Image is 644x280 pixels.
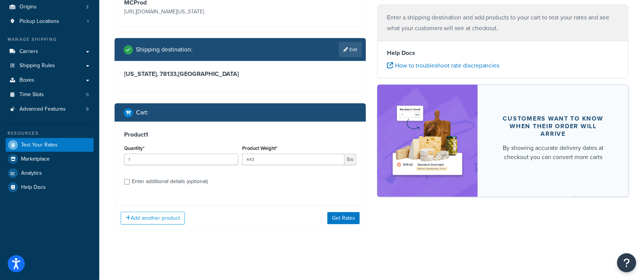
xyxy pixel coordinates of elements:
a: Shipping Rules [6,59,94,73]
div: Manage Shipping [6,36,94,43]
span: 1 [87,18,89,25]
div: Enter additional details (optional) [132,176,208,187]
h4: Help Docs [387,48,619,58]
button: Add another product [121,212,185,225]
a: Boxes [6,73,94,87]
input: Enter additional details (optional) [124,179,130,185]
input: 0.0 [124,154,238,165]
span: Help Docs [21,184,46,191]
img: feature-image-ddt-36eae7f7280da8017bfb280eaccd9c446f90b1fe08728e4019434db127062ab4.png [389,96,466,185]
a: Advanced Features9 [6,102,94,116]
input: 0.00 [242,154,345,165]
a: Test Your Rates [6,138,94,152]
label: Product Weight* [242,145,277,151]
a: Pickup Locations1 [6,14,94,29]
li: Advanced Features [6,102,94,116]
span: Marketplace [21,156,50,163]
span: Advanced Features [19,106,66,113]
div: By showing accurate delivery dates at checkout you can convert more carts [496,143,610,162]
span: lbs [345,154,356,165]
button: Get Rates [327,212,360,224]
li: Time Slots [6,88,94,102]
span: 9 [86,106,89,113]
a: Edit [339,42,362,57]
a: Analytics [6,166,94,180]
a: How to troubleshoot rate discrepancies [387,61,500,70]
label: Quantity* [124,145,144,151]
h3: [US_STATE], 78133 , [GEOGRAPHIC_DATA] [124,70,356,78]
span: Boxes [19,77,34,84]
div: Customers want to know when their order will arrive [496,115,610,138]
span: Analytics [21,170,42,177]
a: Carriers [6,45,94,59]
li: Pickup Locations [6,14,94,29]
span: Test Your Rates [21,142,58,148]
h3: Product 1 [124,131,356,138]
span: Time Slots [19,92,44,98]
h2: Cart : [136,109,149,116]
span: 0 [86,92,89,98]
p: [URL][DOMAIN_NAME][US_STATE] [124,6,238,17]
span: 2 [86,4,89,10]
span: Shipping Rules [19,63,55,69]
div: Resources [6,130,94,137]
span: Carriers [19,48,38,55]
span: Pickup Locations [19,18,59,25]
span: Origins [19,4,37,10]
a: Marketplace [6,152,94,166]
button: Open Resource Center [617,253,636,272]
p: Enter a shipping destination and add products to your cart to test your rates and see what your c... [387,12,619,34]
a: Time Slots0 [6,88,94,102]
a: Help Docs [6,180,94,194]
h2: Shipping destination : [136,46,193,53]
